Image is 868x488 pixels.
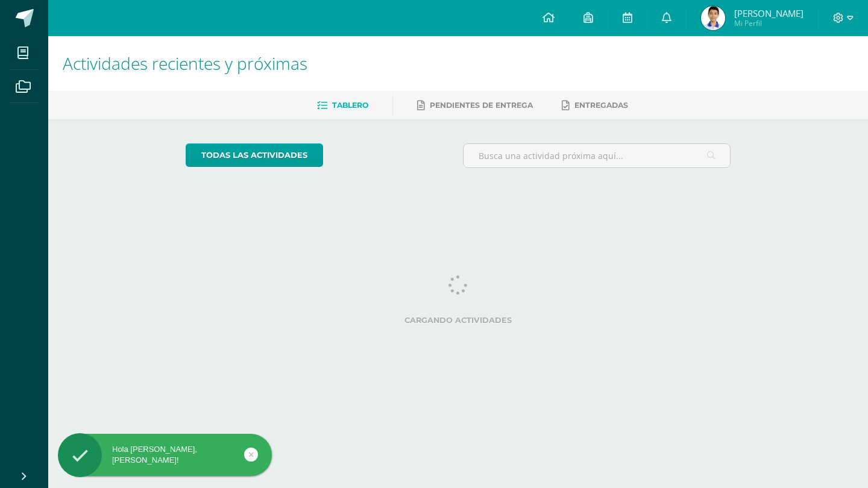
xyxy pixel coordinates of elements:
span: [PERSON_NAME] [734,7,804,19]
input: Busca una actividad próxima aquí... [464,144,731,167]
a: Entregadas [562,96,628,115]
label: Cargando actividades [186,316,731,325]
a: todas las Actividades [186,143,323,167]
a: Pendientes de entrega [417,96,533,115]
span: Tablero [332,101,368,110]
a: Tablero [317,96,368,115]
span: Mi Perfil [734,18,804,28]
span: Actividades recientes y próximas [63,52,307,75]
div: Hola [PERSON_NAME], [PERSON_NAME]! [58,444,272,466]
span: Pendientes de entrega [430,101,533,110]
img: 78ca868c8ca9caaedd0766e7af709458.png [701,6,725,30]
span: Entregadas [574,101,628,110]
